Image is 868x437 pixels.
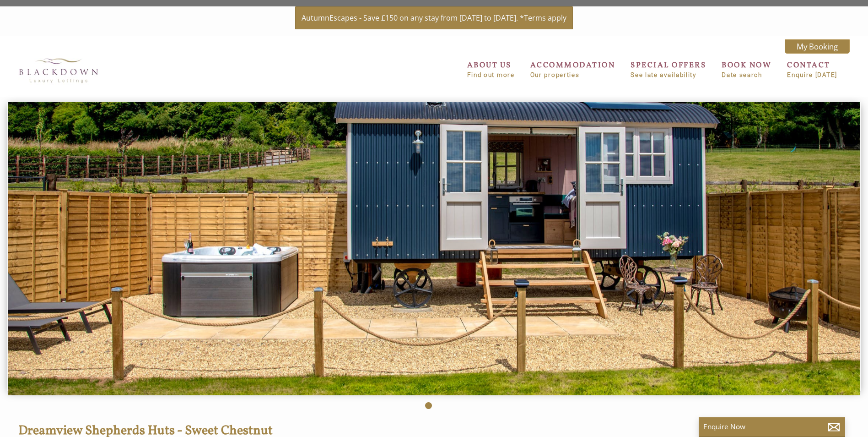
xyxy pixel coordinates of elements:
[722,60,771,78] a: BOOK NOWDate search
[703,422,841,432] p: Enquire Now
[722,71,771,78] small: Date search
[13,53,104,88] img: Blackdown Luxury Lettings
[467,71,515,78] small: Find out more
[530,71,615,78] small: Our properties
[787,71,837,78] small: Enquire [DATE]
[467,60,515,78] a: ABOUT USFind out more
[631,71,706,78] small: See late availability
[295,6,573,29] a: AutumnEscapes - Save £150 on any stay from [DATE] to [DATE]. *Terms apply
[787,60,837,78] a: CONTACTEnquire [DATE]
[530,60,615,78] a: ACCOMMODATIONOur properties
[631,60,706,78] a: SPECIAL OFFERSSee late availability
[785,39,850,54] a: My Booking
